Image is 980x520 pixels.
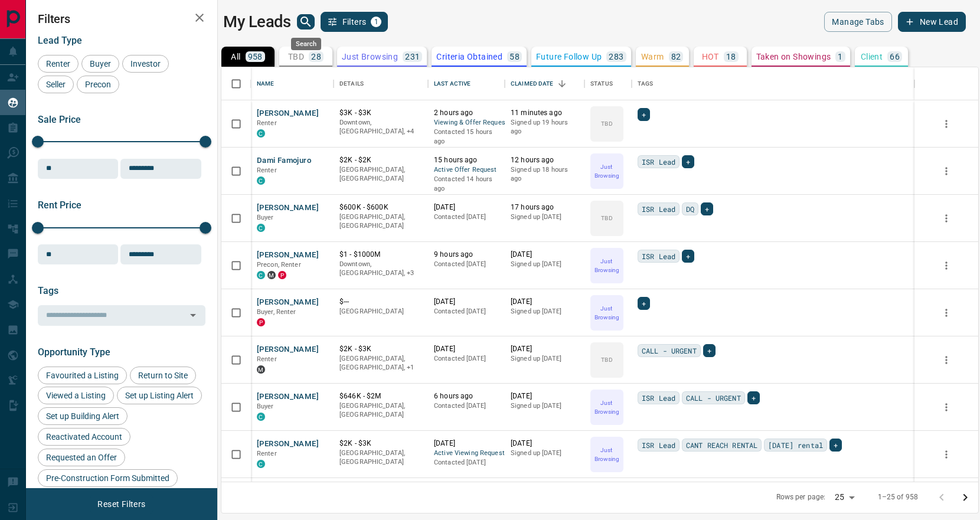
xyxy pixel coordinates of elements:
[434,344,499,354] p: [DATE]
[339,449,422,467] p: [GEOGRAPHIC_DATA], [GEOGRAPHIC_DATA]
[511,118,579,136] p: Signed up 19 hours ago
[339,108,422,118] p: $3K - $3K
[829,439,842,452] div: +
[339,297,422,307] p: $---
[257,344,319,355] button: [PERSON_NAME]
[257,108,319,119] button: [PERSON_NAME]
[257,250,319,261] button: [PERSON_NAME]
[339,439,422,449] p: $2K - $3K
[42,59,74,68] span: Renter
[334,67,428,100] div: Details
[38,55,79,73] div: Renter
[339,307,422,316] p: [GEOGRAPHIC_DATA]
[434,250,499,260] p: 9 hours ago
[937,446,955,463] button: more
[339,165,422,184] p: [GEOGRAPHIC_DATA], [GEOGRAPHIC_DATA]
[937,351,955,369] button: more
[267,271,276,279] div: mrloft.ca
[747,391,760,404] div: +
[257,202,319,214] button: [PERSON_NAME]
[434,155,499,165] p: 15 hours ago
[38,387,114,404] div: Viewed a Listing
[42,473,174,483] span: Pre-Construction Form Submitted
[601,214,612,223] p: TBD
[776,492,826,502] p: Rows per page:
[511,449,579,458] p: Signed up [DATE]
[117,387,202,404] div: Set up Listing Alert
[339,67,364,100] div: Details
[342,53,398,61] p: Just Browsing
[257,67,275,100] div: Name
[339,391,422,401] p: $646K - $2M
[257,271,265,279] div: condos.ca
[257,214,274,221] span: Buyer
[428,67,505,100] div: Last Active
[686,203,694,215] span: DQ
[703,344,716,357] div: +
[505,67,584,100] div: Claimed Date
[511,439,579,449] p: [DATE]
[434,307,499,316] p: Contacted [DATE]
[707,345,711,357] span: +
[590,67,613,100] div: Status
[861,53,883,61] p: Client
[434,297,499,307] p: [DATE]
[257,318,265,326] div: property.ca
[511,165,579,184] p: Signed up 18 hours ago
[42,371,123,380] span: Favourited a Listing
[339,250,422,260] p: $1 - $1000M
[121,391,198,400] span: Set up Listing Alert
[38,35,82,46] span: Lead Type
[126,59,165,68] span: Investor
[511,250,579,260] p: [DATE]
[601,119,612,128] p: TBD
[81,55,119,73] div: Buyer
[686,250,690,262] span: +
[937,398,955,416] button: more
[257,460,265,468] div: condos.ca
[756,53,831,61] p: Taken on Showings
[642,250,675,262] span: ISR Lead
[291,38,321,50] div: Search
[434,127,499,146] p: Contacted 15 hours ago
[248,53,263,61] p: 958
[511,260,579,269] p: Signed up [DATE]
[90,494,153,514] button: Reset Filters
[257,129,265,138] div: condos.ca
[511,297,579,307] p: [DATE]
[257,297,319,308] button: [PERSON_NAME]
[81,80,115,89] span: Precon
[434,175,499,193] p: Contacted 14 hours ago
[642,392,675,404] span: ISR Lead
[257,166,277,174] span: Renter
[726,53,736,61] p: 18
[42,411,123,421] span: Set up Building Alert
[752,392,756,404] span: +
[511,212,579,222] p: Signed up [DATE]
[898,12,966,32] button: New Lead
[434,118,499,128] span: Viewing & Offer Request
[42,453,121,462] span: Requested an Offer
[592,257,622,274] p: Just Browsing
[257,450,277,457] span: Renter
[42,432,126,441] span: Reactivated Account
[890,53,900,61] p: 66
[38,114,81,125] span: Sale Price
[339,118,422,136] p: North York, West End, Midtown | Central, Toronto
[339,401,422,420] p: [GEOGRAPHIC_DATA], [GEOGRAPHIC_DATA]
[511,155,579,165] p: 12 hours ago
[339,155,422,165] p: $2K - $2K
[288,53,304,61] p: TBD
[511,67,554,100] div: Claimed Date
[434,458,499,467] p: Contacted [DATE]
[824,12,891,32] button: Manage Tabs
[686,156,690,168] span: +
[42,80,70,89] span: Seller
[937,257,955,274] button: more
[701,202,713,215] div: +
[185,307,201,323] button: Open
[702,53,719,61] p: HOT
[434,449,499,459] span: Active Viewing Request
[511,307,579,316] p: Signed up [DATE]
[251,67,334,100] div: Name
